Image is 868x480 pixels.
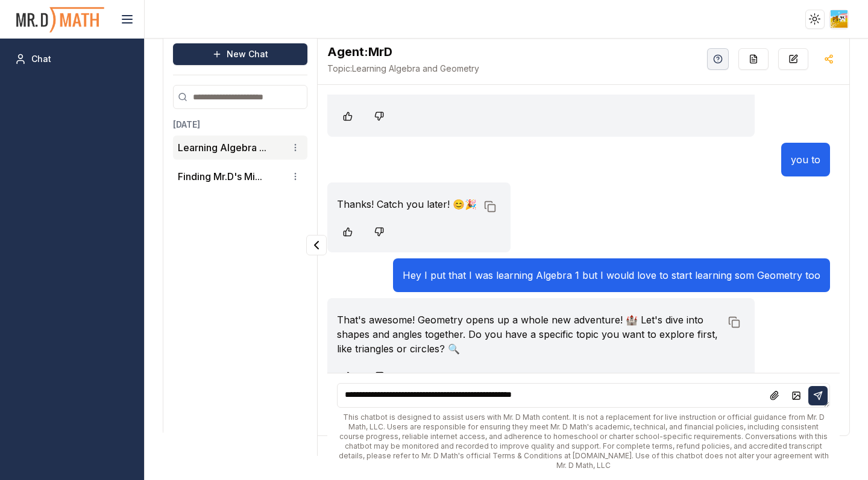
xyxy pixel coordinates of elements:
[738,48,769,70] button: Re-Fill Questions
[173,43,307,65] button: New Chat
[178,140,266,155] button: Learning Algebra ...
[31,53,51,65] span: Chat
[178,169,262,184] button: Finding Mr.D's Mi...
[337,313,721,356] p: That's awesome! Geometry opens up a whole new adventure! 🏰 Let's dive into shapes and angles toge...
[15,4,105,36] img: PromptOwl
[403,268,820,282] p: Hey I put that I was learning Algebra 1 but I would love to start learning som Geometry too
[707,48,729,70] button: Help Videos
[337,413,830,470] div: This chatbot is designed to assist users with Mr. D Math content. It is not a replacement for liv...
[337,197,477,211] p: Thanks! Catch you later! 😊🎉
[831,10,848,28] img: ACg8ocIkkPi9yJjGgj8jLxbnGTbQKc3f_9dJspy76WLMJbJReXGEO9c0=s96-c
[327,43,479,60] h2: MrD
[327,63,479,75] span: Learning Algebra and Geometry
[10,48,134,70] a: Chat
[791,152,820,167] p: you to
[173,119,307,131] h3: [DATE]
[288,169,303,184] button: Conversation options
[306,235,327,255] button: Collapse panel
[288,140,303,155] button: Conversation options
